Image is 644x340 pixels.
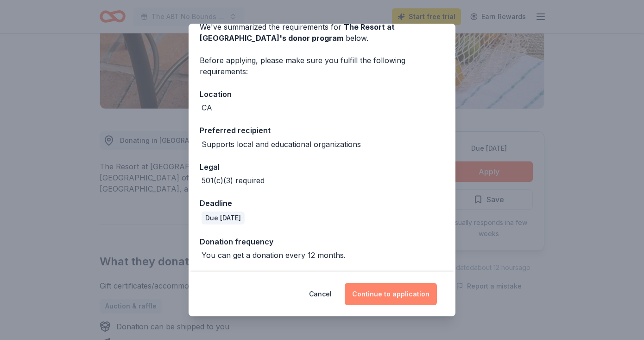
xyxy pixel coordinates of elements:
div: Deadline [200,197,444,209]
div: We've summarized the requirements for below. [200,21,444,44]
div: Legal [200,161,444,173]
button: Continue to application [345,283,437,305]
div: Due [DATE] [202,212,245,225]
div: 501(c)(3) required [202,175,265,186]
div: CA [202,102,212,113]
div: Donation frequency [200,236,444,248]
div: Preferred recipient [200,124,444,136]
div: Supports local and educational organizations [202,139,361,150]
button: Cancel [309,283,332,305]
div: Before applying, please make sure you fulfill the following requirements: [200,55,444,77]
div: Location [200,88,444,100]
div: You can get a donation every 12 months. [202,250,346,261]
